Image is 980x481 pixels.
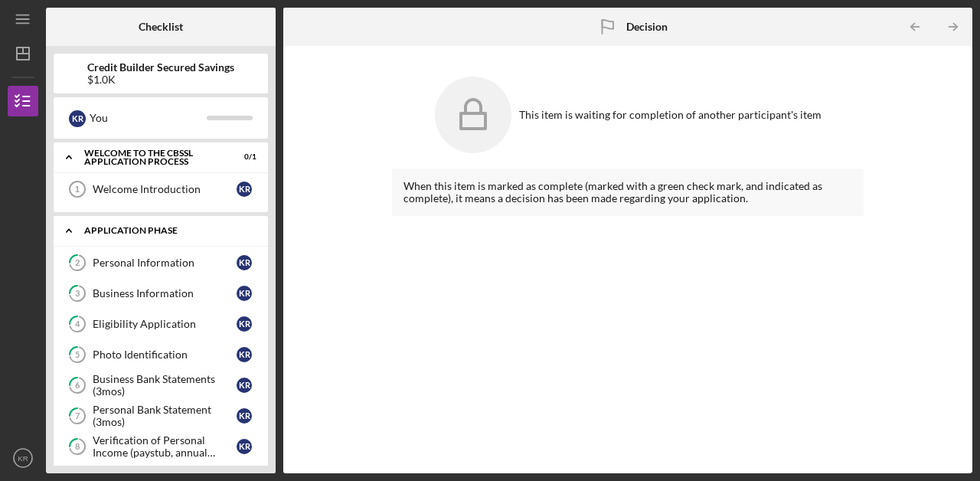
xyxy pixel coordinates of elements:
b: Checklist [139,21,183,33]
tspan: 3 [75,289,80,299]
text: KR [18,454,28,463]
tspan: 4 [75,319,80,329]
a: 5Photo IdentificationKR [61,339,260,370]
div: Personal Information [93,257,237,269]
a: 8Verification of Personal Income (paystub, annual benefits letter, etc)KR [61,431,260,462]
div: K R [237,408,252,424]
b: Decision [626,21,668,33]
tspan: 5 [75,350,80,360]
tspan: 1 [75,185,80,194]
b: Credit Builder Secured Savings [87,61,234,74]
div: K R [237,316,252,332]
div: K R [237,347,252,362]
div: You [90,105,207,131]
tspan: 2 [75,258,80,268]
div: This item is waiting for completion of another participant's item [519,109,822,121]
tspan: 6 [75,381,80,391]
div: K R [237,439,252,454]
a: 4Eligibility ApplicationKR [61,309,260,339]
div: Welcome to the CBSSL Application Process [84,149,218,166]
a: 1Welcome IntroductionKR [61,174,260,205]
div: K R [237,286,252,301]
a: 7Personal Bank Statement (3mos)KR [61,401,260,431]
div: Photo Identification [93,348,237,361]
button: KR [8,443,38,473]
div: K R [69,110,86,127]
div: Application Phase [84,226,249,235]
tspan: 8 [75,442,80,452]
a: 6Business Bank Statements (3mos)KR [61,370,260,401]
div: Verification of Personal Income (paystub, annual benefits letter, etc) [93,434,237,459]
a: 2Personal InformationKR [61,247,260,278]
a: 3Business InformationKR [61,278,260,309]
div: 0 / 1 [229,152,256,162]
div: When this item is marked as complete (marked with a green check mark, and indicated as complete),... [392,169,864,216]
div: Business Bank Statements (3mos) [93,373,237,398]
div: K R [237,182,252,197]
div: $1.0K [87,74,234,86]
div: Welcome Introduction [93,183,237,195]
tspan: 7 [75,411,80,421]
div: Business Information [93,287,237,299]
div: K R [237,378,252,393]
div: Personal Bank Statement (3mos) [93,404,237,428]
div: Eligibility Application [93,318,237,330]
div: K R [237,255,252,270]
